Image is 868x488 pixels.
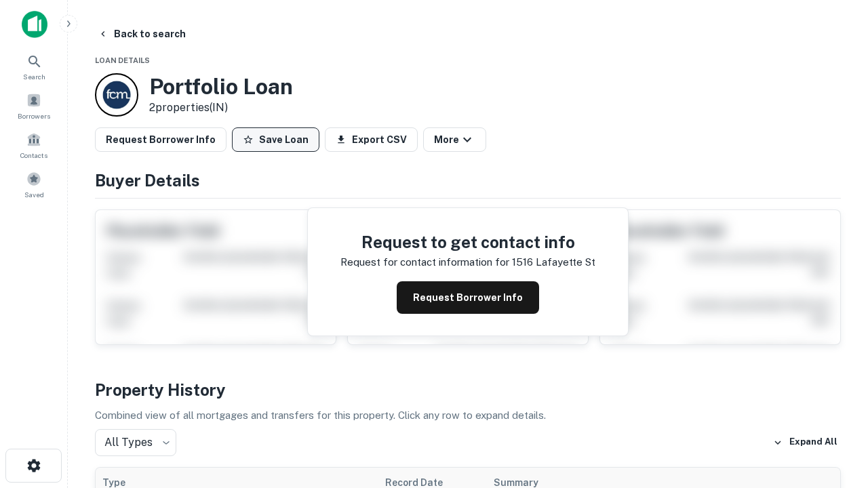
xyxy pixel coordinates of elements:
img: capitalize-icon.png [22,11,47,38]
p: Combined view of all mortgages and transfers for this property. Click any row to expand details. [95,407,841,424]
h3: Portfolio Loan [149,74,293,100]
button: Export CSV [325,127,418,152]
iframe: Chat Widget [800,380,868,445]
span: Loan Details [95,56,150,64]
a: Contacts [4,127,64,163]
button: Save Loan [232,127,319,152]
button: Request Borrower Info [397,281,539,314]
button: Back to search [92,22,191,46]
h4: Property History [95,378,841,402]
span: Contacts [20,150,47,161]
p: Request for contact information for [340,254,509,270]
div: All Types [95,429,176,456]
p: 2 properties (IN) [149,100,293,116]
a: Saved [4,166,64,203]
h4: Request to get contact info [340,230,595,254]
a: Search [4,48,64,85]
button: Expand All [770,432,841,453]
span: Borrowers [18,110,50,121]
button: Request Borrower Info [95,127,226,152]
button: More [423,127,486,152]
p: 1516 lafayette st [512,254,595,270]
span: Search [23,71,45,82]
h4: Buyer Details [95,168,841,192]
a: Borrowers [4,87,64,124]
span: Saved [24,189,44,200]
